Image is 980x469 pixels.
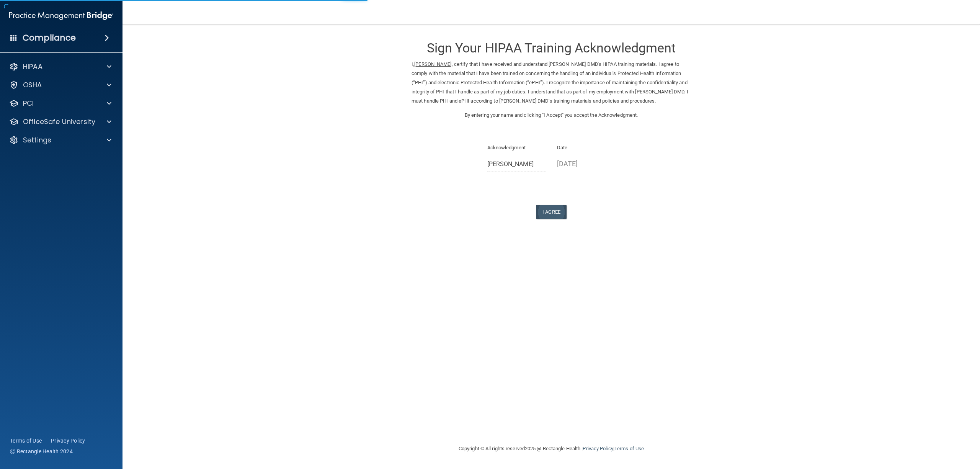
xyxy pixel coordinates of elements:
[412,60,691,106] p: I, , certify that I have received and understand [PERSON_NAME] DMD's HIPAA training materials. I ...
[412,111,691,120] p: By entering your name and clicking "I Accept" you accept the Acknowledgment.
[23,62,42,71] p: HIPAA
[9,8,113,23] img: PMB logo
[557,143,616,152] p: Date
[9,80,111,90] a: OSHA
[557,157,616,170] p: [DATE]
[23,136,51,145] p: Settings
[412,41,691,55] h3: Sign Your HIPAA Training Acknowledgment
[23,80,42,90] p: OSHA
[9,117,111,126] a: OfficeSafe University
[536,205,567,219] button: I Agree
[9,62,111,71] a: HIPAA
[414,61,451,67] ins: [PERSON_NAME]
[23,33,76,43] h4: Compliance
[487,143,546,152] p: Acknowledgment
[412,436,691,461] div: Copyright © All rights reserved 2025 @ Rectangle Health | |
[10,448,73,455] span: Ⓒ Rectangle Health 2024
[9,99,111,108] a: PCI
[23,117,95,126] p: OfficeSafe University
[10,437,42,444] a: Terms of Use
[614,446,644,451] a: Terms of Use
[487,157,546,172] input: Full Name
[9,136,111,145] a: Settings
[583,446,613,451] a: Privacy Policy
[23,99,34,108] p: PCI
[51,437,85,444] a: Privacy Policy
